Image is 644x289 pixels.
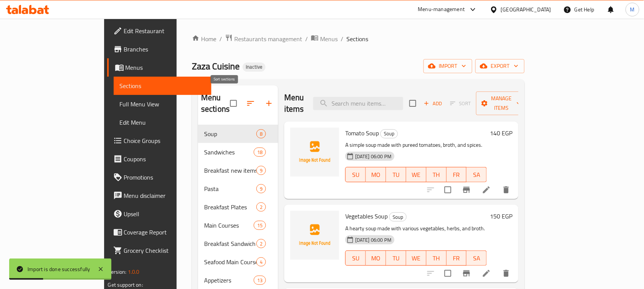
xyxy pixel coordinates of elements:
span: Edit Restaurant [124,26,206,35]
span: Sections [346,34,368,43]
div: Menu-management [418,5,465,14]
span: Soup [204,129,256,138]
div: Breakfast new items9 [198,161,278,180]
li: / [219,34,222,43]
a: Menus [107,58,212,77]
span: Vegetables Soup [345,210,388,222]
div: items [256,202,266,212]
button: WE [406,167,427,182]
li: / [341,34,343,43]
div: items [256,257,266,267]
span: SA [470,169,484,180]
span: MO [369,253,383,264]
span: Coverage Report [124,228,206,237]
a: Choice Groups [107,132,212,150]
span: import [430,61,466,71]
button: TH [427,167,447,182]
p: A hearty soup made with various vegetables, herbs, and broth. [345,224,487,233]
span: Coupons [124,154,206,164]
input: search [313,97,403,110]
span: Pasta [204,184,256,193]
span: 2 [257,240,266,247]
button: WE [406,250,427,266]
span: Add [423,99,443,108]
span: Branches [124,45,206,54]
span: [DATE] 06:00 PM [352,153,394,160]
span: Breakfast Sandwich [204,239,256,248]
a: Branches [107,40,212,58]
button: Add section [260,94,278,112]
span: Select section first [445,98,476,109]
span: Menu disclaimer [124,191,206,200]
span: FR [450,253,464,264]
span: 8 [257,130,266,138]
span: Soup [381,129,398,138]
span: Menus [320,34,338,43]
div: items [254,276,266,285]
span: Zaza Cuisine [192,58,240,75]
a: Edit Restaurant [107,22,212,40]
div: Seafood Main Courses4 [198,253,278,271]
span: Menus [126,63,206,72]
span: MO [369,169,383,180]
span: TU [389,169,403,180]
div: Pasta9 [198,180,278,198]
a: Grocery Checklist [107,241,212,260]
span: Edit Menu [120,118,206,127]
span: SA [470,253,484,264]
a: Menus [311,34,338,44]
span: Tomato Soup [345,127,379,139]
span: Select section [405,95,421,111]
span: Breakfast new items [204,166,256,175]
li: / [305,34,308,43]
div: items [256,166,266,175]
span: Appetizers [204,276,254,285]
button: import [423,59,472,73]
span: Seafood Main Courses [204,257,256,267]
div: Sandwiches18 [198,143,278,161]
a: Edit menu item [482,269,491,278]
a: Promotions [107,168,212,186]
button: TU [386,250,406,266]
button: MO [366,167,386,182]
span: Sandwiches [204,148,254,157]
button: TU [386,167,406,182]
div: Soup [380,129,398,138]
button: delete [497,181,515,199]
span: WE [409,253,423,264]
div: items [256,239,266,248]
div: Soup8 [198,125,278,143]
a: Edit Menu [114,113,212,132]
button: Branch-specific-item [457,264,476,283]
div: [GEOGRAPHIC_DATA] [501,5,551,14]
p: A simple soup made with pureed tomatoes, broth, and spices. [345,140,487,150]
span: 9 [257,185,266,193]
button: MO [366,250,386,266]
span: Select all sections [225,95,241,111]
h2: Menu items [284,92,304,115]
a: Upsell [107,205,212,223]
span: WE [409,169,423,180]
div: Breakfast Plates2 [198,198,278,216]
span: TH [430,253,444,264]
h6: 140 EGP [490,128,512,138]
a: Sections [114,77,212,95]
button: SU [345,250,366,266]
button: Add [421,98,445,109]
div: items [254,148,266,157]
a: Coverage Report [107,223,212,241]
div: Inactive [243,63,266,72]
button: SA [467,250,487,266]
span: Add item [421,98,445,109]
span: Upsell [124,209,206,218]
span: TH [430,169,444,180]
span: Sections [120,81,206,90]
span: SU [349,253,363,264]
img: Vegetables Soup [290,211,339,260]
div: items [254,221,266,230]
nav: breadcrumb [192,34,525,44]
button: FR [447,250,467,266]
